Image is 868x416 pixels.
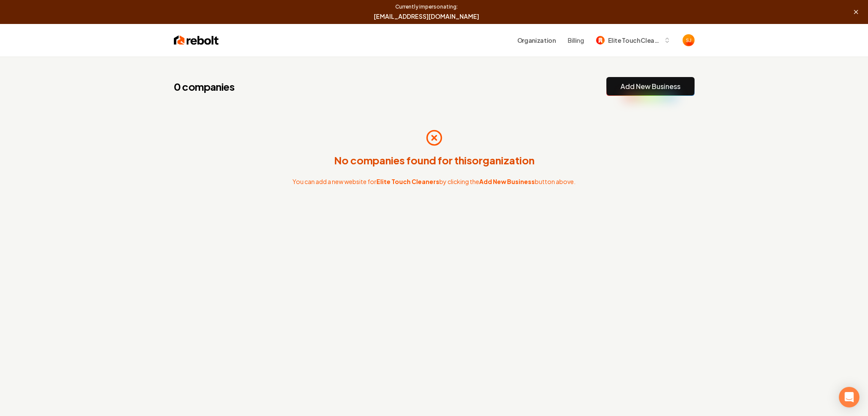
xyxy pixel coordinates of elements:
[512,33,561,48] button: Organization
[606,77,695,96] button: Add New Business
[5,12,847,21] span: [EMAIL_ADDRESS][DOMAIN_NAME]
[5,3,847,10] span: Currently impersonating:
[683,34,695,46] button: Open user button
[568,36,584,45] button: Billing
[174,34,219,46] img: Rebolt Logo
[608,36,660,45] span: Elite Touch Cleaners
[849,8,863,16] button: Stop impersonating this user
[839,387,859,407] div: Open Intercom Messenger
[174,80,256,93] h1: 0 companies
[479,178,535,185] strong: Add New Business
[334,153,534,167] p: No companies found for this organization
[620,81,680,92] a: Add New Business
[683,34,695,46] img: Scott Jaffe
[376,178,439,185] span: Elite Touch Cleaners
[596,36,605,45] img: Elite Touch Cleaners
[292,177,576,186] p: You can add a new website for by clicking the button above.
